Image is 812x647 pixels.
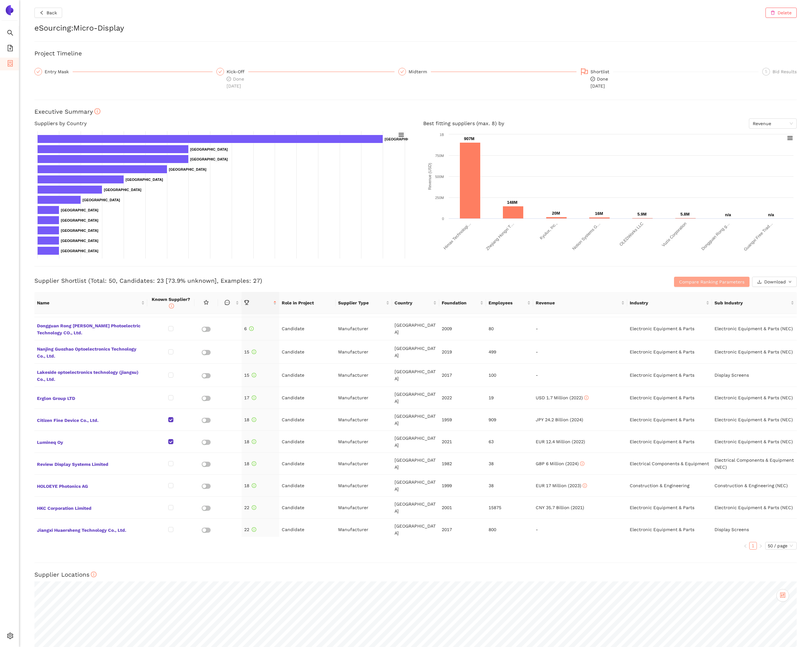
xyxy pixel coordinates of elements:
span: CNY 35.7 Billion (2021) [536,505,584,510]
th: this column's title is Revenue,this column is sortable [533,292,627,314]
td: Electronic Equipment & Parts (NEC) [712,409,797,431]
td: [GEOGRAPHIC_DATA] [392,475,439,497]
td: Electronic Equipment & Parts [627,519,712,541]
td: [GEOGRAPHIC_DATA] [392,317,439,340]
text: Guangxi Free Trad… [743,221,773,252]
td: Electronic Equipment & Parts [627,497,712,519]
span: 5 [765,69,767,74]
text: [GEOGRAPHIC_DATA] [385,137,422,141]
button: Compare Ranking Parameters [674,277,750,287]
button: right [757,542,765,550]
text: [GEOGRAPHIC_DATA] [61,239,98,243]
text: 5.9M [637,212,647,217]
span: info-circle [252,373,256,377]
span: EUR 12.4 Million (2022) [536,439,585,444]
span: trophy [244,300,249,305]
span: Revenue [536,299,620,306]
td: Electronic Equipment & Parts [627,387,712,409]
span: Nanjing Guozhao Optoelectronics Technology Co., Ltd. [37,344,145,359]
span: Review Display Systems Limited [37,459,145,468]
h4: Suppliers by Country [34,118,408,129]
th: this column's title is Country,this column is sortable [392,292,439,314]
th: this column's title is Sub Industry,this column is sortable [712,292,797,314]
li: 1 [749,542,757,550]
td: Candidate [279,497,336,519]
text: 0 [442,217,444,221]
td: [GEOGRAPHIC_DATA] [392,497,439,519]
td: 800 [486,519,533,541]
td: [GEOGRAPHIC_DATA] [392,364,439,387]
span: - [536,349,538,354]
td: 2009 [439,317,486,340]
span: Lumineq Oy [37,437,145,446]
text: 907M [464,136,475,141]
div: Shortlistcheck-circleDone[DATE] [580,68,758,89]
div: Kick-Off [227,68,248,75]
span: 18 [244,439,256,444]
span: Compare Ranking Parameters [679,278,744,285]
span: check-circle [227,77,231,81]
td: Manufacturer [336,340,392,364]
span: container [7,58,13,71]
span: Industry [630,299,705,306]
span: search [7,27,13,40]
span: left [40,11,44,16]
td: Electronic Equipment & Parts [627,409,712,431]
td: Manufacturer [336,475,392,497]
h2: eSourcing : Micro-Display [34,23,797,34]
text: Himax Technologi… [443,221,472,251]
span: - [536,527,538,532]
h3: Project Timeline [34,49,797,58]
span: info-circle [94,108,100,114]
td: Display Screens [712,364,797,387]
th: Role in Project [279,292,336,314]
span: info-circle [252,395,256,400]
td: 2001 [439,497,486,519]
th: this column is sortable [218,292,242,314]
td: Electronic Equipment & Parts (NEC) [712,340,797,364]
td: [GEOGRAPHIC_DATA] [392,519,439,541]
span: Back [47,9,57,16]
span: 22 [244,505,256,510]
span: control [780,592,786,598]
td: Manufacturer [336,519,392,541]
span: info-circle [249,326,254,331]
button: left [742,542,749,550]
td: Electronic Equipment & Parts (NEC) [712,431,797,453]
span: Lakeside optoelectronics technology (jiangsu) Co., Ltd. [37,367,145,383]
text: [GEOGRAPHIC_DATA] [190,147,228,151]
div: Shortlist [591,68,613,75]
span: 15 [244,373,256,378]
span: flag [581,68,588,75]
td: 1982 [439,453,486,475]
text: 5.8M [680,212,690,217]
td: Candidate [279,453,336,475]
text: 1B [440,133,444,137]
td: 38 [486,453,533,475]
span: Employees [489,299,526,306]
td: Candidate [279,317,336,340]
h3: Executive Summary [34,108,797,116]
span: down [788,280,792,284]
td: Candidate [279,475,336,497]
text: [GEOGRAPHIC_DATA] [61,208,98,212]
td: 909 [486,409,533,431]
span: 18 [244,417,256,422]
td: 80 [486,317,533,340]
span: Name [37,299,140,306]
span: check [218,70,222,74]
span: USD 1.7 Million (2022) [536,395,589,400]
span: Erglon Group LTD [37,394,145,402]
td: Manufacturer [336,409,392,431]
span: left [743,544,747,548]
text: 500M [435,175,444,179]
td: 2019 [439,340,486,364]
span: Known Supplier? [152,297,190,309]
td: Manufacturer [336,431,392,453]
text: 20M [552,211,560,216]
span: Foundation [442,299,479,306]
td: [GEOGRAPHIC_DATA] [392,340,439,364]
td: Electronic Equipment & Parts (NEC) [712,387,797,409]
li: Next Page [757,542,765,550]
span: info-circle [252,461,256,466]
